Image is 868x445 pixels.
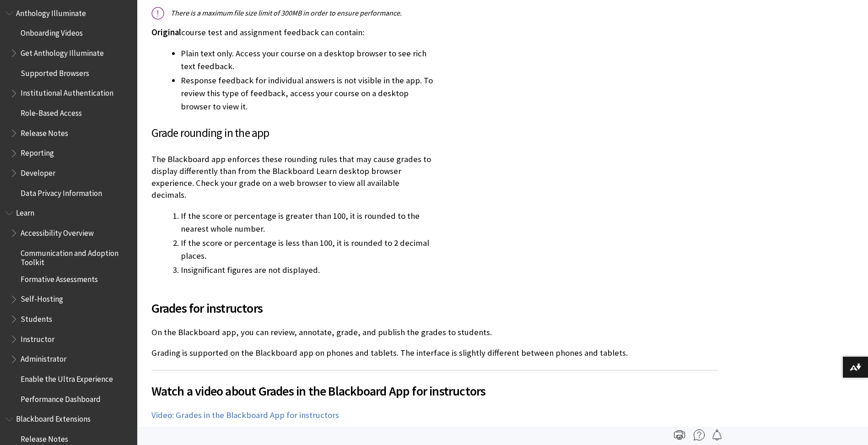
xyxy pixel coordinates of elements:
span: Formative Assessments [21,271,98,284]
img: Print [674,429,685,440]
span: Students [21,311,52,324]
span: Self-Hosting [21,292,63,304]
a: Video: Grades in the Blackboard App for instructors [151,410,339,421]
p: The Blackboard app enforces these rounding rules that may cause grades to display differently tha... [151,153,435,201]
span: Data Privacy Information [21,185,102,198]
span: Accessibility Overview [21,225,94,238]
p: On the Blackboard app, you can review, annotate, grade, and publish the grades to students. [151,326,719,338]
li: Insignificant figures are not displayed. [181,264,435,277]
span: Anthology Illuminate [16,5,86,18]
span: Blackboard Extensions [16,412,91,424]
li: Plain text only. Access your course on a desktop browser to see rich text feedback. [181,47,435,73]
span: Get Anthology Illuminate [21,45,104,58]
span: Grades for instructors [151,298,719,318]
li: If the score or percentage is less than 100, it is rounded to 2 decimal places. [181,237,435,262]
span: Instructor [21,331,54,344]
span: Learn [16,206,34,218]
span: Release Notes [21,125,68,138]
p: Grading is supported on the Blackboard app on phones and tablets. The interface is slightly diffe... [151,347,719,359]
span: Enable the Ultra Experience [21,371,113,384]
span: Supported Browsers [21,65,89,78]
nav: Book outline for Anthology Illuminate [5,5,132,201]
span: Performance Dashboard [21,391,101,404]
p: course test and assignment feedback can contain: [151,27,435,38]
span: Original [151,27,181,38]
span: Watch a video about Grades in the Blackboard App for instructors [151,381,719,401]
img: More help [694,429,705,440]
span: Role-Based Access [21,105,82,118]
p: There is a maximum file size limit of 300MB in order to ensure performance. [151,8,435,18]
span: Communication and Adoption Toolkit [21,245,131,267]
span: Developer [21,165,55,178]
span: Administrator [21,352,66,364]
h3: Grade rounding in the app [151,125,435,142]
span: Onboarding Videos [21,26,83,38]
li: Response feedback for individual answers is not visible in the app. To review this type of feedba... [181,74,435,113]
li: If the score or percentage is greater than 100, it is rounded to the nearest whole number. [181,210,435,235]
span: Release Notes [21,431,68,444]
span: Institutional Authentication [21,86,113,98]
span: Reporting [21,146,54,158]
img: Follow this page [712,429,722,440]
nav: Book outline for Blackboard Learn Help [5,206,132,407]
